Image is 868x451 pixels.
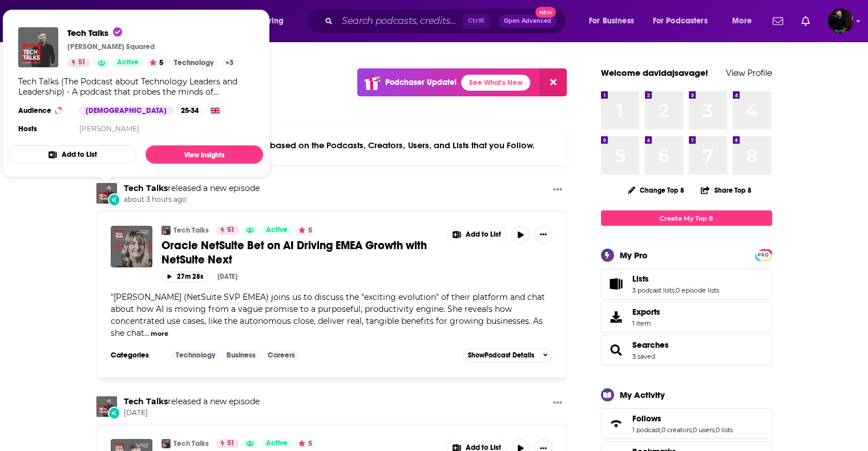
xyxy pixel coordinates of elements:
button: 5 [295,226,316,235]
span: Searches [632,340,669,350]
span: about 3 hours ago [124,195,260,205]
a: 0 creators [661,426,692,434]
a: 51 [67,58,90,67]
a: Tech Talks [124,183,168,193]
span: 1 item [632,319,660,327]
div: [DEMOGRAPHIC_DATA] [79,106,173,115]
span: Exports [605,309,628,325]
span: Active [266,225,288,236]
a: Show notifications dropdown [797,11,814,31]
button: Change Top 8 [621,183,692,197]
span: New [535,7,556,18]
img: Tech Talks [18,27,58,67]
p: [PERSON_NAME] Squared [67,42,155,51]
a: [PERSON_NAME] [79,124,139,133]
a: Careers [263,351,300,360]
span: Exports [632,307,660,317]
div: My Pro [620,250,648,261]
a: Tech Talks [124,396,168,407]
span: More [732,13,752,29]
button: more [151,329,168,339]
button: Share Top 8 [700,179,752,201]
button: Show More Button [548,183,567,197]
button: Show More Button [534,226,552,244]
span: Show Podcast Details [468,351,534,359]
button: 27m 28s [162,271,208,282]
span: Searches [601,335,772,365]
button: Show More Button [447,226,507,244]
img: Tech Talks [96,183,117,204]
div: [DATE] [217,273,237,281]
h3: released a new episode [124,183,260,194]
span: , [714,426,716,434]
button: 5 [146,58,167,67]
div: My Activity [620,389,665,400]
button: open menu [724,12,766,30]
img: User Profile [828,9,853,34]
img: Tech Talks [96,396,117,417]
a: 1 podcast [632,426,660,434]
button: 5 [295,439,316,448]
a: Tech Talks [67,27,238,38]
span: Oracle NetSuite Bet on AI Driving EMEA Growth with NetSuite Next [162,238,427,267]
span: Ctrl K [463,14,490,29]
a: Follows [605,416,628,432]
div: 25-34 [176,106,203,115]
span: , [692,426,693,434]
span: Active [266,438,288,449]
h3: Audience [18,106,70,115]
button: open menu [645,12,724,30]
a: Tech Talks [162,226,171,235]
h3: released a new episode [124,396,260,407]
div: Search podcasts, credits, & more... [317,8,577,34]
a: Technology [169,58,218,67]
a: View Insights [146,145,263,164]
span: Lists [601,269,772,299]
a: Tech Talks [173,439,209,448]
h3: Categories [111,351,162,360]
h4: Hosts [18,124,37,133]
a: 0 users [693,426,714,434]
span: For Podcasters [653,13,708,29]
div: Your personalized Feed is curated based on the Podcasts, Creators, Users, and Lists that you Follow. [96,126,567,165]
button: Show More Button [548,396,567,411]
span: Logged in as davidajsavage [828,9,853,34]
a: Show notifications dropdown [768,11,788,31]
span: For Business [589,13,634,29]
a: Active [261,439,292,448]
span: Tech Talks [67,27,122,38]
a: PRO [757,250,770,259]
div: Tech Talks (The Podcast about Technology Leaders and Leadership) - A podcast that probes the mind... [18,76,254,97]
div: New Episode [108,407,120,419]
a: 0 lists [716,426,733,434]
button: ShowPodcast Details [463,348,553,362]
div: New Episode [108,193,120,206]
a: 3 podcast lists [632,286,675,294]
a: Technology [171,351,220,360]
a: Follows [632,413,733,424]
a: 3 saved [632,352,655,360]
a: Oracle NetSuite Bet on AI Driving EMEA Growth with NetSuite Next [111,226,152,267]
button: Add to List [9,145,136,164]
p: Podchaser Update! [385,78,457,87]
button: Show profile menu [828,9,853,34]
span: " [111,292,545,338]
a: Active [261,226,292,235]
a: 0 episode lists [676,286,719,294]
a: Tech Talks [162,439,171,448]
span: , [675,286,676,294]
span: [PERSON_NAME] (NetSuite SVP EMEA) joins us to discuss the "exciting evolution" of their platform ... [111,292,545,338]
a: Welcome davidajsavage! [601,67,708,78]
a: View Profile [726,67,772,78]
a: Lists [605,276,628,292]
span: 51 [78,57,86,68]
input: Search podcasts, credits, & more... [337,12,463,30]
span: 51 [227,225,235,236]
span: Open Advanced [504,18,551,24]
a: 51 [216,226,239,235]
a: Oracle NetSuite Bet on AI Driving EMEA Growth with NetSuite Next [162,238,439,267]
span: 51 [227,438,235,449]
